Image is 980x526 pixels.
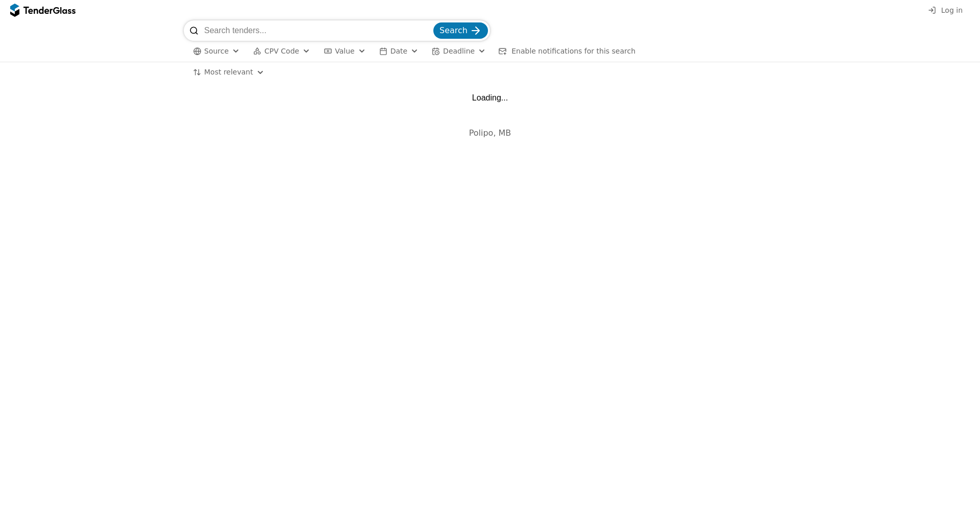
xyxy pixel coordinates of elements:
button: Source [189,45,244,58]
span: CPV Code [264,47,299,55]
input: Search tenders... [204,20,431,41]
span: Date [390,47,407,55]
button: Search [433,22,488,39]
button: Log in [925,4,966,17]
div: Loading... [472,93,508,103]
span: Source [204,47,229,55]
span: Deadline [443,47,475,55]
span: Log in [941,6,963,14]
button: Date [375,45,423,58]
button: Value [320,45,370,58]
span: Value [335,47,354,55]
span: Polipo, MB [469,128,511,138]
span: Enable notifications for this search [511,47,635,55]
button: Deadline [428,45,490,58]
button: Enable notifications for this search [495,45,639,58]
span: Search [439,26,468,35]
button: CPV Code [249,45,314,58]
